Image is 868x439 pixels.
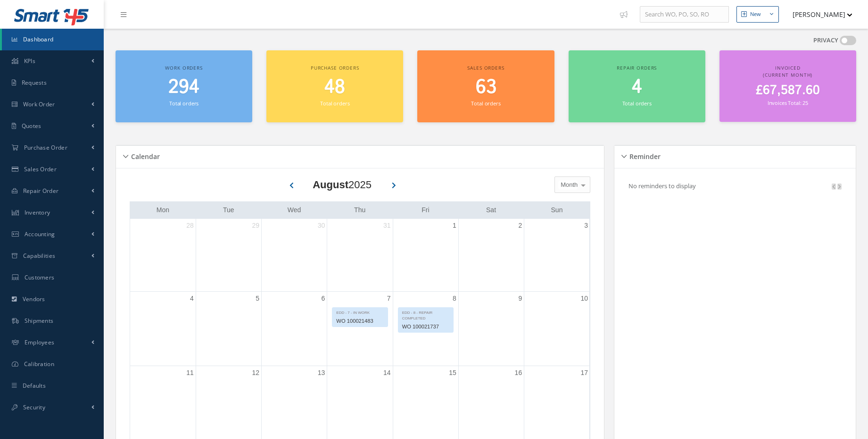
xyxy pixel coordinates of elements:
[313,179,348,191] b: August
[458,292,524,366] td: August 9, 2025
[286,204,303,216] a: Wednesday
[420,204,431,216] a: Friday
[23,295,45,303] span: Vendors
[763,72,812,78] span: (Current Month)
[467,64,504,71] span: Sales orders
[332,308,387,316] div: EDD - 7 - IN WORK
[569,50,705,122] a: Repair orders 4 Total orders
[381,219,393,232] a: July 31, 2025
[385,292,393,305] a: August 7, 2025
[311,64,359,71] span: Purchase orders
[513,366,524,380] a: August 16, 2025
[471,100,500,107] small: Total orders
[756,81,820,100] span: £67,587.60
[516,292,524,305] a: August 9, 2025
[130,219,196,292] td: July 28, 2025
[417,50,554,122] a: Sales orders 63 Total orders
[398,321,453,332] div: WO 100021737
[451,219,458,232] a: August 1, 2025
[324,74,345,101] span: 48
[549,204,565,216] a: Sunday
[165,64,202,71] span: Work orders
[266,50,403,122] a: Purchase orders 48 Total orders
[617,64,657,71] span: Repair orders
[25,317,54,325] span: Shipments
[458,219,524,292] td: August 2, 2025
[221,204,236,216] a: Tuesday
[582,219,590,232] a: August 3, 2025
[327,219,393,292] td: July 31, 2025
[130,292,196,366] td: August 4, 2025
[476,74,496,101] span: 63
[23,35,54,43] span: Dashboard
[579,366,590,380] a: August 17, 2025
[381,366,393,380] a: August 14, 2025
[768,99,808,106] small: Invoices Total: 25
[196,219,261,292] td: July 29, 2025
[393,292,458,366] td: August 8, 2025
[640,6,729,23] input: Search WO, PO, SO, RO
[327,292,393,366] td: August 7, 2025
[784,5,852,24] button: [PERSON_NAME]
[484,204,498,216] a: Saturday
[23,252,56,260] span: Capabilities
[622,100,652,107] small: Total orders
[23,100,55,108] span: Work Order
[25,230,55,238] span: Accounting
[447,366,458,380] a: August 15, 2025
[451,292,458,305] a: August 8, 2025
[24,144,67,152] span: Purchase Order
[23,187,59,195] span: Repair Order
[25,338,55,346] span: Employees
[736,6,779,23] button: New
[23,403,45,411] span: Security
[188,292,196,305] a: August 4, 2025
[813,36,838,45] label: PRIVACY
[24,165,57,173] span: Sales Order
[262,292,327,366] td: August 6, 2025
[524,219,590,292] td: August 3, 2025
[316,219,327,232] a: July 30, 2025
[398,308,453,321] div: EDD - 8 - REPAIR COMPLETED
[775,64,801,71] span: Invoiced
[24,360,54,368] span: Calibration
[627,150,661,161] h5: Reminder
[632,74,642,101] span: 4
[116,50,252,122] a: Work orders 294 Total orders
[22,122,41,130] span: Quotes
[22,79,47,87] span: Requests
[25,273,55,281] span: Customers
[316,366,327,380] a: August 13, 2025
[558,180,578,190] span: Month
[250,219,261,232] a: July 29, 2025
[320,100,349,107] small: Total orders
[184,219,196,232] a: July 28, 2025
[719,50,856,122] a: Invoiced (Current Month) £67,587.60 Invoices Total: 25
[2,29,104,50] a: Dashboard
[313,177,372,192] div: 2025
[24,57,35,65] span: KPIs
[128,150,160,161] h5: Calendar
[25,208,50,216] span: Inventory
[155,204,171,216] a: Monday
[352,204,367,216] a: Thursday
[393,219,458,292] td: August 1, 2025
[524,292,590,366] td: August 10, 2025
[750,10,761,18] div: New
[184,366,196,380] a: August 11, 2025
[628,182,696,190] p: No reminders to display
[516,219,524,232] a: August 2, 2025
[332,316,387,327] div: WO 100021483
[579,292,590,305] a: August 10, 2025
[23,382,46,390] span: Defaults
[169,100,198,107] small: Total orders
[320,292,327,305] a: August 6, 2025
[262,219,327,292] td: July 30, 2025
[196,292,261,366] td: August 5, 2025
[254,292,261,305] a: August 5, 2025
[250,366,261,380] a: August 12, 2025
[168,74,199,101] span: 294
